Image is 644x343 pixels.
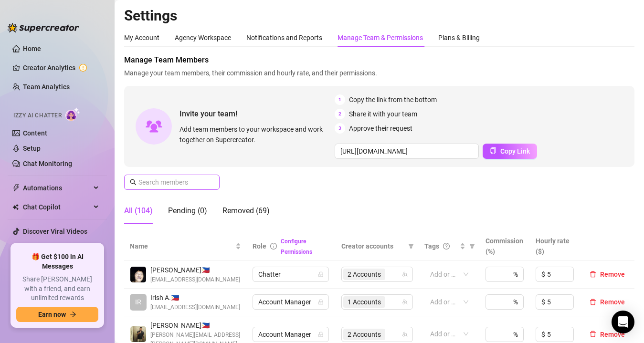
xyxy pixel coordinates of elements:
[23,180,91,196] span: Automations
[443,243,450,249] span: question-circle
[8,23,79,32] img: logo-BBDzfeDw.svg
[16,275,98,303] span: Share [PERSON_NAME] with a friend, and earn unlimited rewards
[500,147,530,155] span: Copy Link
[586,269,629,280] button: Remove
[168,205,207,217] div: Pending (0)
[600,298,625,306] span: Remove
[408,243,414,249] span: filter
[467,239,477,253] span: filter
[338,32,423,43] div: Manage Team & Permissions
[130,267,146,282] img: Chino Panyaco
[341,241,404,251] span: Creator accounts
[150,275,240,284] span: [EMAIL_ADDRESS][DOMAIN_NAME]
[402,299,408,305] span: team
[150,292,240,303] span: Irish A. 🇵🇭
[586,329,629,340] button: Remove
[16,307,98,322] button: Earn nowarrow-right
[179,124,331,145] span: Add team members to your workspace and work together on Supercreator.
[349,94,437,105] span: Copy the link from the bottom
[349,109,417,119] span: Share it with your team
[438,32,480,43] div: Plans & Billing
[23,160,72,167] a: Chat Monitoring
[23,45,41,52] a: Home
[469,243,475,249] span: filter
[179,108,335,120] span: Invite your team!
[253,242,266,250] span: Role
[348,297,381,307] span: 1 Accounts
[318,271,324,277] span: lock
[130,241,233,251] span: Name
[281,238,312,255] a: Configure Permissions
[530,232,580,261] th: Hourly rate ($)
[130,179,137,186] span: search
[424,241,439,251] span: Tags
[258,295,323,309] span: Account Manager
[16,252,98,271] span: 🎁 Get $100 in AI Messages
[335,123,345,134] span: 3
[150,320,241,331] span: [PERSON_NAME] 🇵🇭
[402,332,408,337] span: team
[258,327,323,342] span: Account Manager
[335,94,345,105] span: 1
[343,296,385,308] span: 1 Accounts
[246,32,322,43] div: Notifications and Reports
[349,123,412,134] span: Approve their request
[175,32,231,43] div: Agency Workspace
[343,329,385,340] span: 2 Accounts
[600,270,625,278] span: Remove
[23,145,41,152] a: Setup
[600,331,625,338] span: Remove
[612,311,634,333] div: Open Intercom Messenger
[124,205,153,217] div: All (104)
[348,329,381,340] span: 2 Accounts
[12,204,19,210] img: Chat Copilot
[23,60,99,75] a: Creator Analytics exclamation-circle
[65,107,80,121] img: AI Chatter
[150,303,240,312] span: [EMAIL_ADDRESS][DOMAIN_NAME]
[23,83,70,91] a: Team Analytics
[124,232,247,261] th: Name
[258,267,323,281] span: Chatter
[590,271,596,278] span: delete
[124,54,634,66] span: Manage Team Members
[590,299,596,305] span: delete
[124,32,159,43] div: My Account
[480,232,530,261] th: Commission (%)
[586,296,629,308] button: Remove
[150,265,240,275] span: [PERSON_NAME] 🇵🇭
[23,199,91,215] span: Chat Copilot
[318,299,324,305] span: lock
[222,205,270,217] div: Removed (69)
[490,147,496,154] span: copy
[13,111,62,120] span: Izzy AI Chatter
[402,271,408,277] span: team
[135,297,141,307] span: IR
[23,228,87,235] a: Discover Viral Videos
[348,269,381,280] span: 2 Accounts
[590,331,596,337] span: delete
[124,68,634,78] span: Manage your team members, their commission and hourly rate, and their permissions.
[38,311,66,318] span: Earn now
[70,311,76,318] span: arrow-right
[335,109,345,119] span: 2
[23,129,47,137] a: Content
[12,184,20,192] span: thunderbolt
[406,239,416,253] span: filter
[318,332,324,337] span: lock
[483,144,537,159] button: Copy Link
[130,326,146,342] img: Allen Valenzuela
[343,269,385,280] span: 2 Accounts
[270,243,277,249] span: info-circle
[138,177,206,187] input: Search members
[124,7,634,25] h2: Settings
